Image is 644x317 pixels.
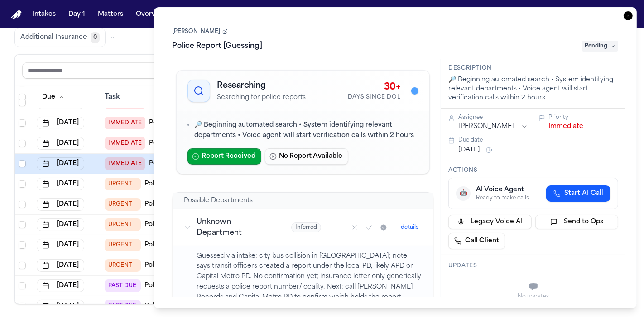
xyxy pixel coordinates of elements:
a: Call Client [448,233,505,249]
button: Additional Insurance0 [14,28,106,47]
span: 🤖 [460,189,467,198]
p: Guessed via intake: city bus collision in [GEOGRAPHIC_DATA]; note says transit officers created a... [197,251,422,303]
span: 0 [91,32,100,43]
span: Inferred [291,222,321,232]
button: Mark as received [377,221,390,234]
button: Firms [206,6,231,23]
h3: Description [448,65,618,72]
button: Snooze task [484,145,495,156]
span: Select row [19,282,26,289]
div: Days Since DOL [348,94,400,101]
span: Pending [582,41,618,52]
a: Police Report [Can't Find] [144,281,227,290]
p: 🔎 Beginning automated search • System identifying relevant departments • Voice agent will start v... [195,120,419,141]
div: Due date [458,137,618,144]
button: [DATE] [458,146,480,155]
div: No updates [448,293,618,300]
span: Additional Insurance [20,33,87,42]
div: Ready to make calls [476,194,529,202]
h1: Police Report [Guessing] [169,39,266,53]
div: Assignee [458,114,528,121]
button: Overview [132,6,171,23]
a: Home [11,10,22,19]
button: No Report Available [265,148,348,165]
h2: Possible Departments [184,196,253,205]
div: 🔎 Beginning automated search • System identifying relevant departments • Voice agent will start v... [448,76,618,103]
button: Intakes [29,6,59,23]
a: [PERSON_NAME] [173,28,228,35]
button: [DATE] [37,279,84,292]
span: PAST DUE [105,279,141,292]
span: Select row [19,303,26,310]
button: Send to Ops [535,215,618,229]
div: Priority [549,114,618,121]
div: 30+ [348,81,400,94]
button: [DATE] [37,300,84,312]
span: PAST DUE [105,300,141,312]
span: URGENT [105,259,141,272]
button: Tasks [176,6,200,23]
h3: Unknown Department [197,217,269,238]
button: Report Received [187,148,261,165]
h3: Actions [448,167,618,174]
button: Day 1 [65,6,89,23]
button: Legacy Voice AI [448,215,531,229]
button: Start AI Call [546,185,610,202]
div: AI Voice Agent [476,185,529,194]
button: [DATE] [37,259,84,272]
button: Mark as confirmed [363,221,375,234]
button: Matters [94,6,127,23]
button: Immediate [549,122,584,131]
span: Select row [19,262,26,269]
p: Searching for police reports [217,93,306,102]
h2: Researching [217,80,306,92]
button: The Flock [236,6,275,23]
button: details [397,222,422,233]
button: Mark as no report [348,221,361,234]
a: Police Report [Unverified] [144,261,228,270]
h3: Updates [448,262,618,270]
span: Start AI Call [564,189,603,198]
a: Police Report [Need Info] [144,302,226,311]
img: Finch Logo [11,10,22,19]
